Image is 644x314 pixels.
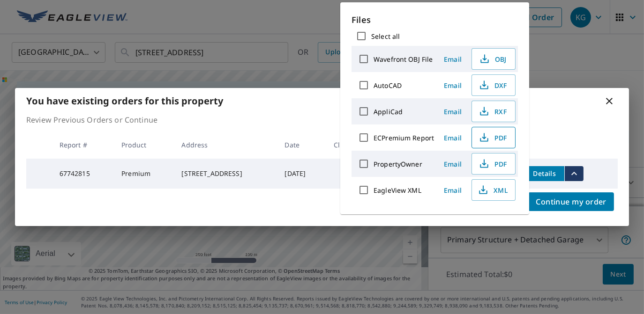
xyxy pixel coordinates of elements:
[374,186,421,195] label: EagleView XML
[352,14,518,26] p: Files
[374,55,433,64] label: Wavefront OBJ File
[472,153,516,175] button: PDF
[438,131,468,145] button: Email
[472,74,516,96] button: DXF
[531,169,559,178] span: Details
[442,133,464,142] span: Email
[472,127,516,148] button: PDF
[536,195,607,208] span: Continue my order
[478,80,508,91] span: DXF
[472,101,516,122] button: RXF
[174,131,277,159] th: Address
[478,106,508,117] span: RXF
[374,133,434,142] label: ECPremium Report
[442,55,464,64] span: Email
[525,166,564,181] button: detailsBtn-67742815
[564,166,584,181] button: filesDropdownBtn-67742815
[478,53,508,65] span: OBJ
[52,131,114,159] th: Report #
[472,179,516,201] button: XML
[277,131,327,159] th: Date
[26,95,223,107] b: You have existing orders for this property
[442,186,464,195] span: Email
[438,52,468,66] button: Email
[478,184,508,196] span: XML
[438,183,468,197] button: Email
[442,107,464,116] span: Email
[52,159,114,189] td: 67742815
[26,114,618,125] p: Review Previous Orders or Continue
[114,131,174,159] th: Product
[528,192,614,211] button: Continue my order
[326,131,384,159] th: Claim ID
[374,81,402,90] label: AutoCAD
[438,78,468,93] button: Email
[478,158,508,169] span: PDF
[438,104,468,119] button: Email
[374,107,403,116] label: AppliCad
[374,160,422,168] label: PropertyOwner
[472,48,516,70] button: OBJ
[438,157,468,171] button: Email
[181,169,270,178] div: [STREET_ADDRESS]
[371,32,400,41] label: Select all
[114,159,174,189] td: Premium
[442,160,464,168] span: Email
[442,81,464,90] span: Email
[478,132,508,143] span: PDF
[277,159,327,189] td: [DATE]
